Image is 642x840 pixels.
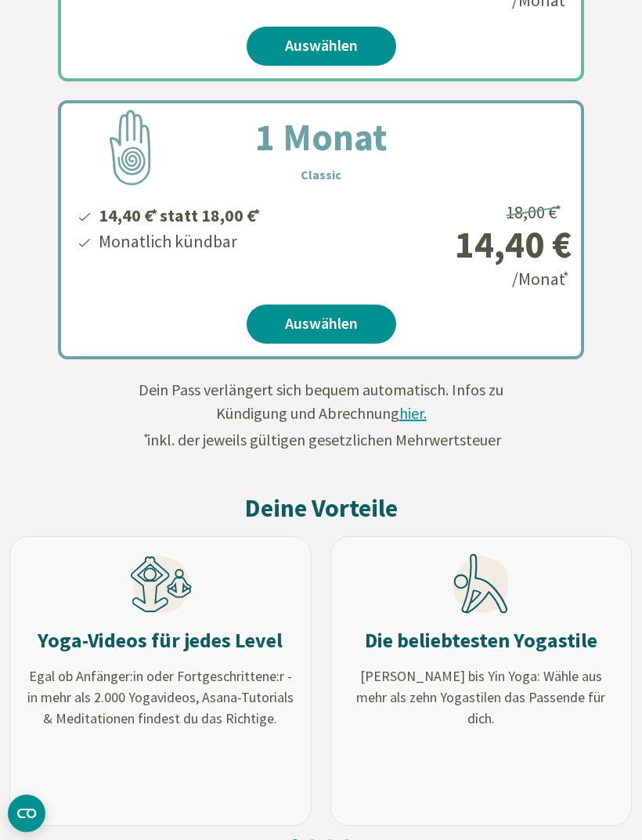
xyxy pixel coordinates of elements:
[96,200,262,229] li: 14,40 € statt 18,00 €
[247,27,396,66] a: Auswählen
[506,201,564,223] span: 18,00 €
[218,109,425,165] h2: 1 Monat
[347,665,616,729] span: [PERSON_NAME] bis Yin Yoga: Wähle aus mehr als zehn Yogastilen das Passende für dich.
[26,665,295,729] span: Egal ob Anfänger:in oder Fortgeschrittene:r - in mehr als 2.000 Yogavideos, Asana-Tutorials & Med...
[125,378,517,452] div: Dein Pass verlängert sich bequem automatisch. Infos zu Kündigung und Abrechnung
[247,305,396,344] a: Auswählen
[365,628,597,654] h3: Die beliebtesten Yogastile
[38,628,283,654] h3: Yoga-Videos für jedes Level
[142,430,501,449] span: inkl. der jeweils gültigen gesetzlichen Mehrwertsteuer
[301,165,341,184] h3: Classic
[8,795,45,832] button: CMP-Widget öffnen
[96,229,262,254] li: Monatlich kündbar
[399,403,427,423] span: hier.
[384,196,572,293] div: /Monat
[384,225,572,263] div: 14,40 €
